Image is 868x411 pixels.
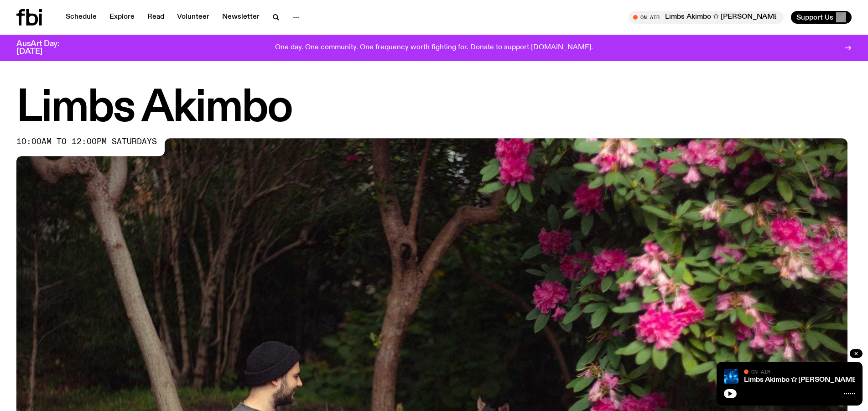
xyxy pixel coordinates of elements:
[16,40,75,56] h3: AusArt Day: [DATE]
[629,11,784,24] button: On AirLimbs Akimbo ✩ [PERSON_NAME] ✩
[275,44,593,52] p: One day. One community. One frequency worth fighting for. Donate to support [DOMAIN_NAME].
[60,11,102,24] a: Schedule
[16,138,157,146] span: 10:00am to 12:00pm saturdays
[217,11,265,24] a: Newsletter
[16,88,852,129] h1: Limbs Akimbo
[744,376,866,384] a: Limbs Akimbo ✩ [PERSON_NAME] ✩
[172,11,215,24] a: Volunteer
[791,11,852,24] button: Support Us
[142,11,170,24] a: Read
[751,369,770,375] span: On Air
[104,11,140,24] a: Explore
[796,13,833,21] span: Support Us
